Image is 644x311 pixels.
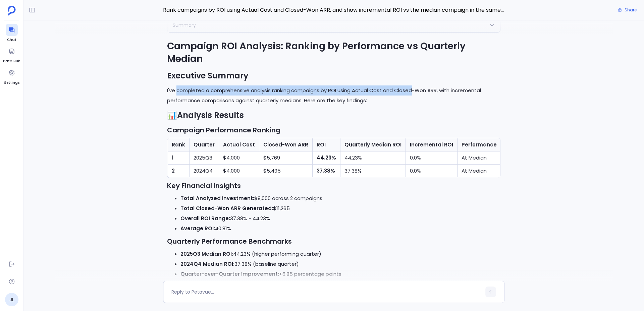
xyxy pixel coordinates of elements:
th: Closed-Won ARR [259,138,313,151]
li: 37.38% (baseline quarter) [180,259,500,269]
th: Quarterly Median ROI [340,138,406,151]
th: Actual Cost [219,138,259,151]
strong: Average ROI: [180,225,215,232]
span: Chat [6,37,18,43]
button: Share [614,5,641,15]
strong: 1 [172,154,173,161]
h2: 📊 [167,110,500,121]
td: At Median [458,165,501,178]
th: Incremental ROI [406,138,458,151]
a: Chat [6,24,18,43]
a: JL [5,293,18,306]
th: Rank [168,138,190,151]
p: I've completed a comprehensive analysis ranking campaigns by ROI using Actual Cost and Closed-Won... [167,85,500,106]
td: $4,000 [219,151,259,165]
strong: Analysis Results [177,110,244,121]
strong: Key Financial Insights [167,181,241,190]
td: 0.0% [406,151,458,165]
img: petavue logo [8,6,16,16]
strong: Total Closed-Won ARR Generated: [180,205,273,212]
strong: 2024Q4 Median ROI: [180,260,234,267]
td: 2024Q4 [190,165,219,178]
strong: 2 [172,167,175,174]
li: 44.23% (higher performing quarter) [180,249,500,259]
li: $8,000 across 2 campaigns [180,193,500,203]
td: $5,769 [259,151,313,165]
td: $4,000 [219,165,259,178]
strong: 37.38% [317,167,335,174]
th: Quarter [190,138,219,151]
strong: Quarterly Performance Benchmarks [167,237,292,246]
th: Performance [458,138,501,151]
strong: 2025Q3 Median ROI: [180,250,233,257]
td: 44.23% [340,151,406,165]
strong: Overall ROI Range: [180,215,230,222]
th: ROI [313,138,340,151]
td: $5,495 [259,165,313,178]
h2: Executive Summary [167,70,500,81]
li: $11,265 [180,203,500,213]
li: 40.81% [180,224,500,234]
h1: Campaign ROI Analysis: Ranking by Performance vs Quarterly Median [167,40,500,65]
td: 0.0% [406,165,458,178]
a: Data Hub [3,45,20,64]
span: Data Hub [3,59,20,64]
strong: Campaign Performance Ranking [167,125,280,135]
span: Settings [4,80,19,85]
td: 2025Q3 [190,151,219,165]
td: At Median [458,151,501,165]
span: Rank campaigns by ROI using Actual Cost and Closed-Won ARR, and show incremental ROI vs the media... [163,6,504,14]
li: 37.38% - 44.23% [180,213,500,224]
strong: Total Analyzed Investment: [180,195,254,202]
td: 37.38% [340,165,406,178]
a: Settings [4,67,19,85]
strong: 44.23% [317,154,336,161]
span: Share [625,7,637,13]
